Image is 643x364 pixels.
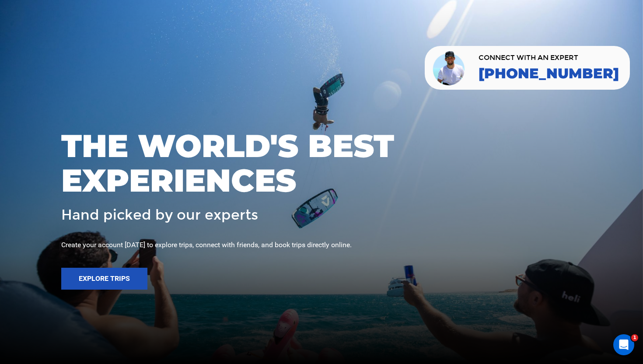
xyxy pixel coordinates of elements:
img: contact our team [431,49,468,86]
span: Hand picked by our experts [61,207,258,223]
span: 1 [631,334,638,341]
a: [PHONE_NUMBER] [479,66,619,81]
span: CONNECT WITH AN EXPERT [479,54,619,61]
span: THE WORLD'S BEST EXPERIENCES [61,129,582,198]
div: Create your account [DATE] to explore trips, connect with friends, and book trips directly online. [61,240,582,250]
button: Explore Trips [61,268,147,290]
iframe: Intercom live chat [613,334,634,355]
